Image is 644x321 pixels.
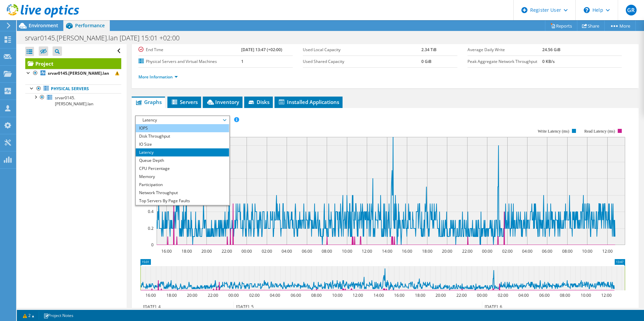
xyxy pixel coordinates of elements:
b: 0 GiB [421,59,431,64]
text: 12:00 [601,292,611,298]
text: 12:00 [361,248,372,254]
span: Servers [171,99,198,105]
text: 20:00 [201,248,212,254]
label: Used Shared Capacity [303,58,421,65]
li: Top Servers By Page Faults [136,197,229,205]
text: 02:00 [249,292,259,298]
text: 02:00 [497,292,508,298]
text: 22:00 [462,248,472,254]
text: 00:00 [477,292,487,298]
text: 00:00 [482,248,492,254]
span: Performance [75,22,105,29]
text: 18:00 [415,292,425,298]
li: Latency [136,148,229,156]
text: 06:00 [301,248,312,254]
text: 00:00 [228,292,238,298]
text: 14:00 [382,248,392,254]
b: 0 KB/s [542,59,555,64]
text: 20:00 [187,292,197,298]
span: Inventory [206,99,239,105]
b: 1 [241,59,244,64]
text: Write Latency (ms) [538,129,569,134]
text: 0 [151,242,154,248]
li: Queue Depth [136,156,229,165]
b: 2.34 TiB [421,47,437,52]
label: Average Daily Write [468,46,542,53]
text: 22:00 [207,292,218,298]
text: 10:00 [342,248,352,254]
a: srvar0145.[PERSON_NAME].lan [25,93,121,108]
label: Physical Servers and Virtual Machines [138,58,241,65]
label: End Time [138,46,241,53]
svg: \n [584,7,590,13]
text: 22:00 [221,248,232,254]
a: Share [577,21,605,31]
text: 10:00 [582,248,592,254]
text: 08:00 [559,292,570,298]
text: 16:00 [401,248,412,254]
text: 04:00 [518,292,528,298]
text: 08:00 [311,292,321,298]
a: Project [25,58,121,69]
span: srvar0145.[PERSON_NAME].lan [55,95,93,107]
text: 16:00 [394,292,404,298]
text: Read Latency (ms) [584,129,615,134]
text: 18:00 [181,248,192,254]
text: 12:00 [352,292,363,298]
li: Memory [136,173,229,181]
text: 08:00 [562,248,572,254]
text: 06:00 [539,292,549,298]
text: 0.4 [148,209,154,214]
text: 06:00 [290,292,301,298]
span: Latency [139,116,226,124]
span: Environment [29,22,58,29]
a: Project Notes [39,311,78,320]
text: 16:00 [161,248,171,254]
li: CPU Percentage [136,165,229,173]
span: GR [626,5,637,15]
text: 02:00 [261,248,272,254]
b: 24.56 GiB [542,47,560,52]
a: srvar0145.[PERSON_NAME].lan [25,69,121,78]
text: 10:00 [332,292,342,298]
label: Used Local Capacity [303,46,421,53]
span: Installed Applications [278,99,339,105]
text: 0.2 [148,225,154,231]
a: Physical Servers [25,84,121,93]
a: More Information [138,74,178,80]
li: Participation [136,181,229,189]
span: Graphs [135,99,162,105]
text: 16:00 [145,292,156,298]
text: 00:00 [241,248,252,254]
text: 18:00 [166,292,176,298]
text: 04:00 [522,248,532,254]
li: IO Size [136,140,229,148]
b: [DATE] 13:47 (+02:00) [241,47,282,52]
text: 20:00 [442,248,452,254]
text: 04:00 [269,292,280,298]
text: 04:00 [281,248,292,254]
text: 10:00 [580,292,591,298]
text: 20:00 [435,292,446,298]
a: More [604,21,636,31]
text: 06:00 [542,248,552,254]
text: 08:00 [321,248,332,254]
li: Network Throughput [136,189,229,197]
text: 18:00 [422,248,432,254]
text: 14:00 [373,292,384,298]
text: 12:00 [602,248,612,254]
text: 22:00 [456,292,466,298]
li: IOPS [136,124,229,132]
li: Disk Throughput [136,132,229,140]
a: Reports [545,21,577,31]
b: srvar0145.[PERSON_NAME].lan [48,70,109,76]
label: Peak Aggregate Network Throughput [468,58,542,65]
h1: srvar0145.[PERSON_NAME].lan [DATE] 15:01 +02:00 [22,34,190,42]
a: 2 [18,311,39,320]
span: Disks [248,99,269,105]
text: 02:00 [502,248,512,254]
